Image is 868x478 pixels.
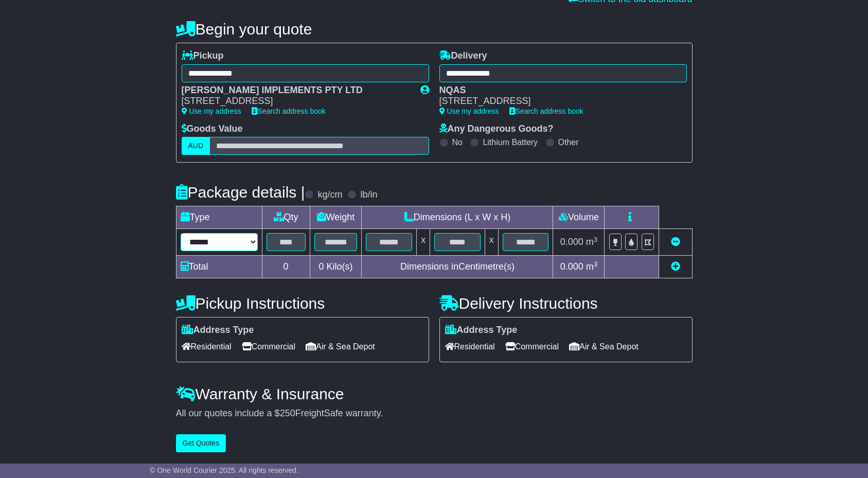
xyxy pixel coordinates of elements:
a: Search address book [509,107,583,115]
h4: Package details | [176,184,305,201]
label: Address Type [182,325,254,336]
span: Commercial [505,339,559,355]
sup: 3 [594,260,598,268]
sup: 3 [594,236,598,243]
div: [STREET_ADDRESS] [182,96,410,107]
div: [STREET_ADDRESS] [439,96,677,107]
a: Use my address [182,107,241,115]
a: Search address book [252,107,326,115]
label: Lithium Battery [483,137,538,147]
h4: Warranty & Insurance [176,385,693,402]
td: Kilo(s) [310,256,362,278]
h4: Begin your quote [176,21,693,38]
span: Commercial [242,339,295,355]
td: Volume [553,206,605,229]
td: Dimensions in Centimetre(s) [362,256,553,278]
span: m [586,237,598,247]
span: 0.000 [560,261,583,272]
span: 0.000 [560,237,583,247]
button: Get Quotes [176,434,226,452]
div: [PERSON_NAME] IMPLEMENTS PTY LTD [182,85,410,96]
a: Remove this item [671,237,680,247]
label: Other [558,137,579,147]
span: Air & Sea Depot [569,339,639,355]
label: Pickup [182,50,224,62]
span: Residential [445,339,495,355]
div: All our quotes include a $ FreightSafe warranty. [176,408,693,419]
span: m [586,261,598,272]
td: x [417,229,430,256]
span: 250 [280,408,295,418]
label: lb/in [360,189,377,201]
td: Weight [310,206,362,229]
td: 0 [262,256,310,278]
label: Address Type [445,325,518,336]
td: Total [176,256,262,278]
h4: Pickup Instructions [176,295,429,312]
label: AUD [182,137,210,155]
td: x [485,229,498,256]
td: Type [176,206,262,229]
td: Qty [262,206,310,229]
label: No [452,137,463,147]
a: Add new item [671,261,680,272]
div: NQAS [439,85,677,96]
span: Residential [182,339,232,355]
label: Goods Value [182,123,243,135]
td: Dimensions (L x W x H) [362,206,553,229]
span: Air & Sea Depot [306,339,375,355]
span: 0 [318,261,324,272]
a: Use my address [439,107,499,115]
h4: Delivery Instructions [439,295,693,312]
span: © One World Courier 2025. All rights reserved. [150,466,298,474]
label: Any Dangerous Goods? [439,123,554,135]
label: kg/cm [317,189,342,201]
label: Delivery [439,50,487,62]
